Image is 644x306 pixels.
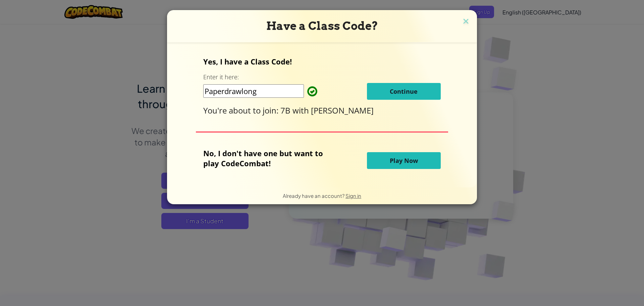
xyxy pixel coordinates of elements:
[462,17,470,27] img: close icon
[203,73,239,81] label: Enter it here:
[311,105,374,116] span: [PERSON_NAME]
[292,105,311,116] span: with
[266,19,378,33] span: Have a Class Code?
[367,83,441,100] button: Continue
[203,56,440,67] p: Yes, I have a Class Code!
[390,157,418,165] span: Play Now
[390,87,418,95] span: Continue
[203,148,333,168] p: No, I don't have one but want to play CodeCombat!
[345,192,361,199] a: Sign in
[203,105,280,116] span: You're about to join:
[367,152,441,169] button: Play Now
[280,105,292,116] span: 7B
[283,192,345,199] span: Already have an account?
